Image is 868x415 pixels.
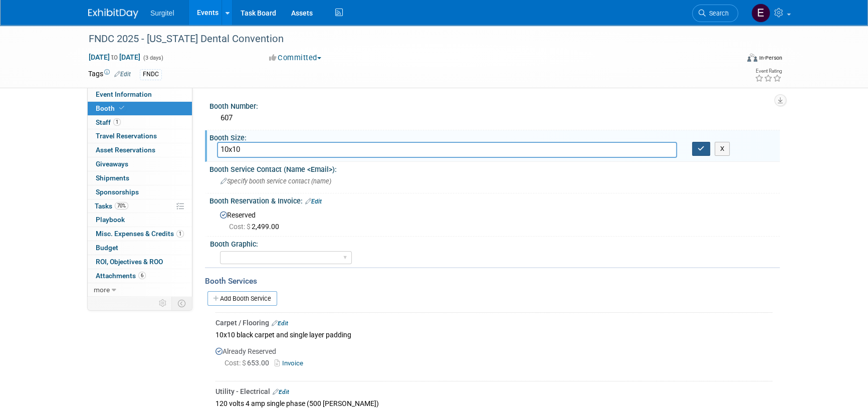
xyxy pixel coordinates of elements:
[96,90,152,98] span: Event Information
[138,272,146,279] span: 6
[115,202,128,210] span: 70%
[747,54,757,62] img: Format-Inperson.png
[751,4,770,23] img: Event Coordinator
[176,230,184,238] span: 1
[225,359,247,367] span: Cost: $
[96,118,121,126] span: Staff
[94,286,110,294] span: more
[96,104,126,112] span: Booth
[215,396,772,410] div: 120 volts 4 amp single phase (500 [PERSON_NAME])
[110,53,119,61] span: to
[88,283,192,297] a: more
[96,244,118,252] span: Budget
[96,188,139,196] span: Sponsorships
[692,5,738,22] a: Search
[88,88,192,101] a: Event Information
[272,320,288,327] a: Edit
[96,230,184,238] span: Misc. Expenses & Credits
[217,207,772,232] div: Reserved
[679,52,782,67] div: Event Format
[706,10,729,17] span: Search
[275,359,307,367] a: Invoice
[88,143,192,157] a: Asset Reservations
[217,110,772,126] div: 607
[96,216,125,224] span: Playbook
[172,297,192,310] td: Toggle Event Tabs
[88,9,138,19] img: ExhibitDay
[88,213,192,227] a: Playbook
[114,71,131,78] a: Edit
[205,276,780,287] div: Booth Services
[209,193,780,206] div: Booth Reservation & Invoice:
[96,146,155,154] span: Asset Reservations
[88,53,141,62] span: [DATE] [DATE]
[150,9,174,17] span: Surgitel
[96,258,163,266] span: ROI, Objectives & ROO
[755,69,782,74] div: Event Rating
[88,129,192,143] a: Travel Reservations
[207,291,277,306] a: Add Booth Service
[154,297,172,310] td: Personalize Event Tab Strip
[88,199,192,213] a: Tasks70%
[759,54,782,62] div: In-Person
[209,162,780,174] div: Booth Service Contact (Name <Email>):
[225,359,273,367] span: 653.00
[88,185,192,199] a: Sponsorships
[88,241,192,255] a: Budget
[273,388,289,395] a: Edit
[215,386,772,396] div: Utility - Electrical
[88,157,192,171] a: Giveaways
[119,105,124,111] i: Booth reservation complete
[96,132,157,140] span: Travel Reservations
[88,255,192,269] a: ROI, Objectives & ROO
[88,116,192,129] a: Staff1
[96,272,146,280] span: Attachments
[88,227,192,241] a: Misc. Expenses & Credits1
[221,177,331,185] span: Specify booth service contact (name
[88,69,131,80] td: Tags
[88,171,192,185] a: Shipments
[96,174,129,182] span: Shipments
[113,118,121,126] span: 1
[215,318,772,328] div: Carpet / Flooring
[329,177,331,185] email: )
[305,198,322,205] a: Edit
[96,160,128,168] span: Giveaways
[140,69,162,80] div: FNDC
[229,223,252,231] span: Cost: $
[209,130,780,143] div: Booth Size:
[229,223,283,231] span: 2,499.00
[266,53,325,63] button: Committed
[715,142,730,156] button: X
[88,269,192,283] a: Attachments6
[210,237,775,249] div: Booth Graphic:
[142,55,163,61] span: (3 days)
[215,328,772,341] div: 10x10 black carpet and single layer padding
[95,202,128,210] span: Tasks
[85,30,723,48] div: FNDC 2025 - [US_STATE] Dental Convention
[88,102,192,115] a: Booth
[209,99,780,111] div: Booth Number:
[215,341,772,377] div: Already Reserved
